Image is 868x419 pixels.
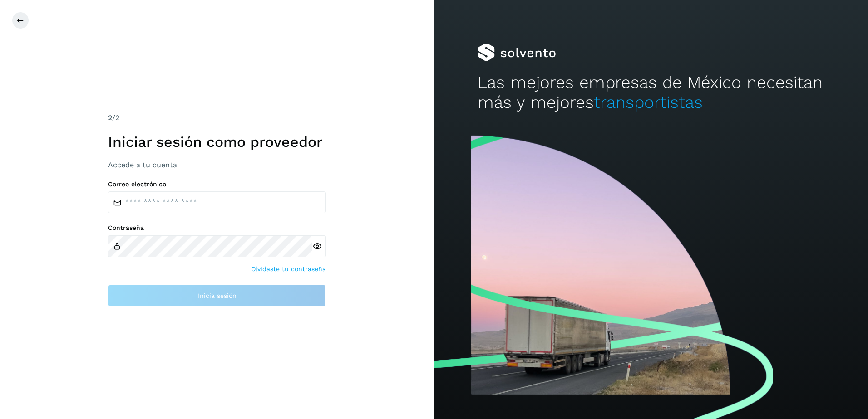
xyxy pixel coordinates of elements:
[108,112,326,123] div: /2
[108,161,326,169] h3: Accede a tu cuenta
[251,264,326,274] a: Olvidaste tu contraseña
[594,93,703,112] span: transportistas
[478,73,825,113] h2: Las mejores empresas de México necesitan más y mejores
[108,113,112,122] span: 2
[108,285,326,307] button: Inicia sesión
[198,292,237,299] span: Inicia sesión
[108,180,326,188] label: Correo electrónico
[108,133,326,151] h1: Iniciar sesión como proveedor
[108,224,326,232] label: Contraseña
